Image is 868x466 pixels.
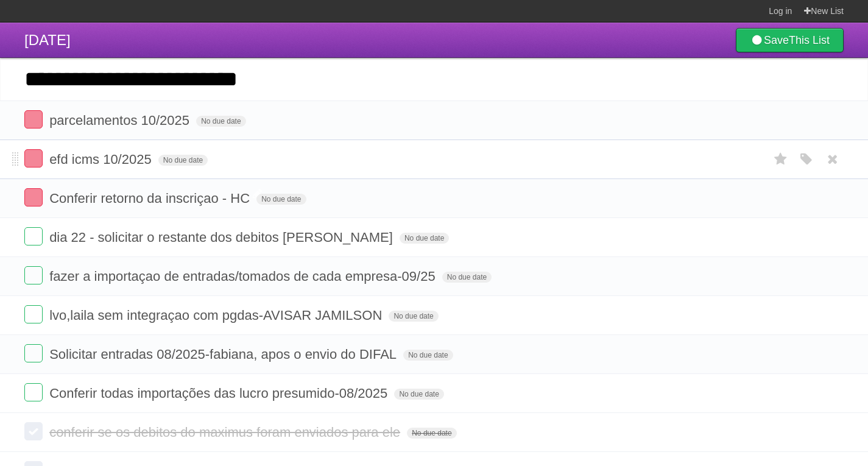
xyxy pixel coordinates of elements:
label: Done [24,266,43,284]
label: Done [24,383,43,401]
label: Done [24,188,43,207]
label: Done [24,344,43,362]
label: Done [24,149,43,168]
span: No due date [442,272,492,283]
span: No due date [389,311,438,322]
span: No due date [407,428,456,439]
span: No due date [158,155,208,166]
label: Done [24,422,43,440]
span: No due date [196,116,245,127]
span: lvo,laila sem integraçao com pgdas-AVISAR JAMILSON [49,308,385,323]
span: Solicitar entradas 08/2025-fabiana, apos o envio do DIFAL [49,347,400,362]
span: No due date [400,233,449,244]
label: Done [24,227,43,245]
a: SaveThis List [736,28,844,52]
label: Star task [769,149,792,169]
span: [DATE] [24,32,71,48]
span: conferir se os debitos do maximus foram enviados para ele [49,425,403,440]
span: parcelamentos 10/2025 [49,113,192,128]
span: No due date [256,194,306,205]
b: This List [789,34,830,46]
span: dia 22 - solicitar o restante dos debitos [PERSON_NAME] [49,230,396,245]
span: No due date [403,350,453,361]
span: efd icms 10/2025 [49,152,155,167]
span: Conferir retorno da inscriçao - HC [49,191,253,206]
span: No due date [394,389,443,400]
span: Conferir todas importações das lucro presumido-08/2025 [49,386,390,401]
span: fazer a importaçao de entradas/tomados de cada empresa-09/25 [49,269,439,284]
label: Done [24,110,43,129]
label: Done [24,305,43,323]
